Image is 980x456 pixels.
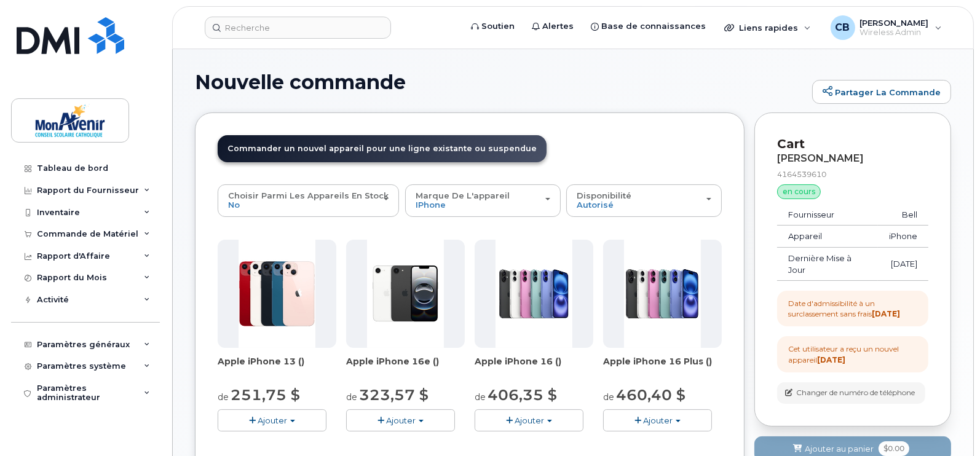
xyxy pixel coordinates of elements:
[805,443,874,455] span: Ajouter au panier
[817,355,845,364] strong: [DATE]
[515,415,544,425] span: Ajouter
[872,309,900,318] strong: [DATE]
[228,191,389,200] span: Choisir parmi les appareils en stock
[218,409,326,431] button: Ajouter
[777,169,928,179] div: 4164539610
[777,248,878,281] td: Dernière Mise à Jour
[643,415,673,425] span: Ajouter
[488,386,557,404] span: 406,35 $
[796,387,915,398] span: Changer de numéro de téléphone
[777,204,878,226] td: Fournisseur
[603,391,614,403] small: de
[788,344,917,364] div: Cet utilisateur a reçu un nouvel appareil
[603,355,722,380] div: Apple iPhone 16 Plus ()
[218,184,399,216] button: Choisir parmi les appareils en stock No
[405,184,561,216] button: Marque de l'appareil iPhone
[777,135,928,153] p: Cart
[603,409,712,431] button: Ajouter
[624,240,701,348] img: phone23908.JPG
[879,441,909,456] span: $0.00
[346,355,465,380] div: Apple iPhone 16e ()
[777,184,821,199] div: en cours
[359,386,429,404] span: 323,57 $
[258,415,287,425] span: Ajouter
[239,240,316,348] img: phone23677.JPG
[386,415,416,425] span: Ajouter
[228,200,240,210] span: No
[367,240,445,348] img: phone23837.JPG
[346,391,357,403] small: de
[777,153,928,164] div: [PERSON_NAME]
[475,391,486,403] small: de
[777,226,878,248] td: Appareil
[218,355,336,380] div: Apple iPhone 13 ()
[416,191,510,200] span: Marque de l'appareil
[616,386,686,404] span: 460,40 $
[231,386,300,404] span: 251,75 $
[227,144,537,153] span: Commander un nouvel appareil pour une ligne existante ou suspendue
[777,382,925,404] button: Changer de numéro de téléphone
[577,200,614,210] span: autorisé
[577,191,631,200] span: Disponibilité
[195,71,806,93] h1: Nouvelle commande
[812,80,951,104] a: Partager la commande
[416,200,446,210] span: iPhone
[475,355,593,380] div: Apple iPhone 16 ()
[788,298,917,319] div: Date d'admissibilité à un surclassement sans frais
[878,248,928,281] td: [DATE]
[878,226,928,248] td: iPhone
[566,184,722,216] button: Disponibilité autorisé
[475,409,583,431] button: Ajouter
[878,204,928,226] td: Bell
[346,409,455,431] button: Ajouter
[218,391,229,403] small: de
[496,240,573,348] img: phone23906.JPG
